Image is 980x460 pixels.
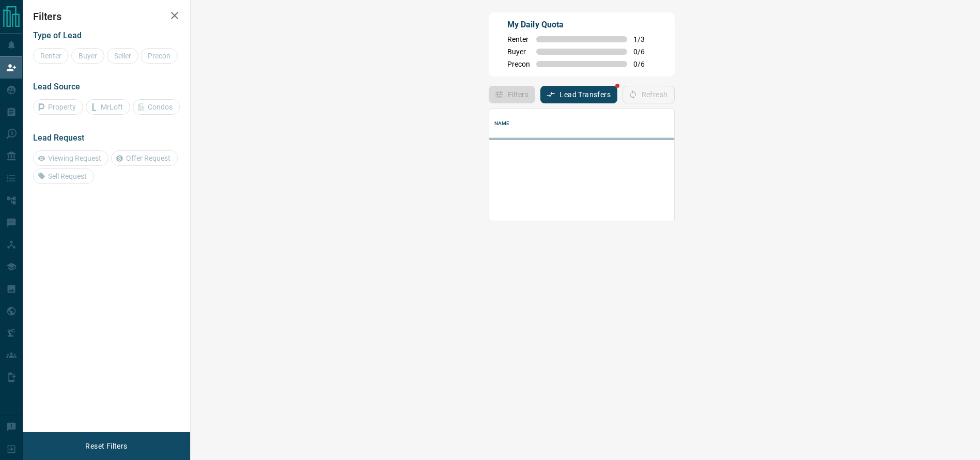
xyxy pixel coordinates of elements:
div: Name [494,109,510,138]
span: 0 / 6 [633,60,656,68]
span: Lead Source [33,82,80,91]
span: Precon [507,60,530,68]
button: Reset Filters [79,437,134,455]
button: Lead Transfers [540,86,617,103]
span: Type of Lead [33,30,82,40]
span: Buyer [507,48,530,56]
span: 0 / 6 [633,48,656,56]
div: Name [489,109,843,138]
h2: Filters [33,10,180,23]
span: Renter [507,35,530,43]
span: 1 / 3 [633,35,656,43]
p: My Daily Quota [507,19,656,31]
span: Lead Request [33,133,84,143]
